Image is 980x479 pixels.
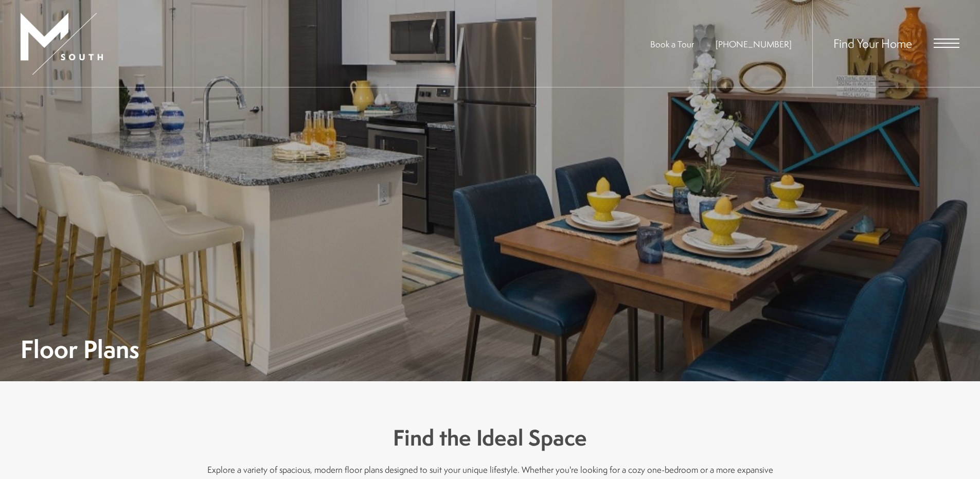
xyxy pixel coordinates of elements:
span: [PHONE_NUMBER] [716,38,792,50]
img: MSouth [21,13,103,75]
h3: Find the Ideal Space [207,422,773,453]
a: Find Your Home [833,35,912,51]
button: Open Menu [934,39,959,48]
a: Book a Tour [650,38,694,50]
a: Call Us at 813-570-8014 [716,38,792,50]
h1: Floor Plans [21,338,139,361]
